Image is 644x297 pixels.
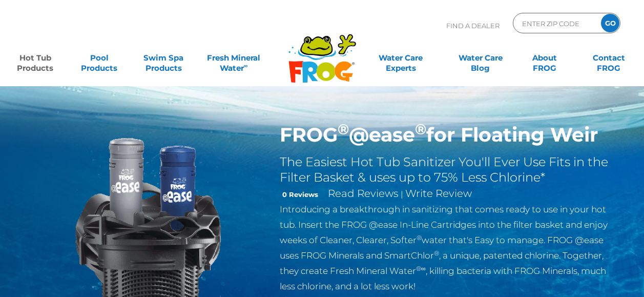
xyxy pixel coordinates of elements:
a: AboutFROG [520,48,569,68]
h2: The Easiest Hot Tub Sanitizer You'll Ever Use Fits in the Filter Basket & uses up to 75% Less Chl... [280,154,614,185]
a: Write Review [405,187,472,200]
a: Fresh MineralWater∞ [203,48,265,68]
a: Read Reviews [328,187,399,200]
sup: ® [415,120,426,138]
sup: ® [416,265,421,272]
sup: ® [417,234,422,242]
p: Find A Dealer [446,13,500,38]
strong: 0 Reviews [282,190,318,199]
a: Swim SpaProducts [138,48,188,68]
a: PoolProducts [74,48,124,68]
sup: ∞ [244,62,248,69]
span: | [401,189,403,199]
p: Introducing a breakthrough in sanitizing that comes ready to use in your hot tub. Insert the FROG... [280,202,614,294]
input: GO [601,14,619,32]
a: ContactFROG [584,48,634,68]
a: Water CareBlog [455,48,505,68]
a: Hot TubProducts [10,48,60,68]
h1: FROG @ease for Floating Weir [280,123,614,147]
img: Frog Products Logo [283,21,362,83]
sup: ∞ [421,265,426,272]
sup: ® [338,120,349,138]
a: Water CareExperts [360,48,441,68]
sup: ® [434,249,439,257]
